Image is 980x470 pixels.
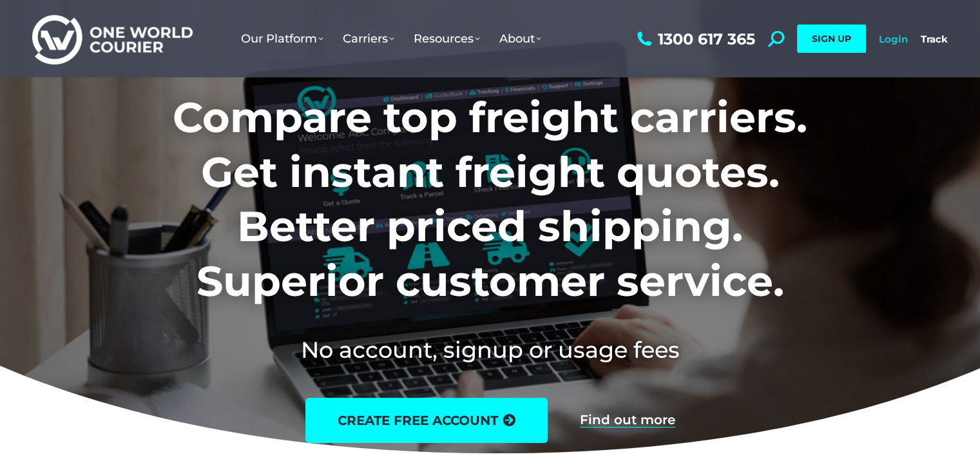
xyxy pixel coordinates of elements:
[414,32,480,46] span: Resources
[404,19,490,59] a: Resources
[580,413,675,427] a: Find out more
[333,19,404,59] a: Carriers
[490,19,551,59] a: About
[499,32,541,46] span: About
[241,32,323,46] span: Our Platform
[797,24,866,53] a: SIGN UP
[231,19,333,59] a: Our Platform
[305,398,548,443] a: create free account
[921,33,948,45] a: Track
[634,31,755,47] a: 1300 617 365
[88,334,892,366] h2: No account, signup or usage fees
[88,90,892,308] h1: Compare top freight carriers. Get instant freight quotes. Better priced shipping. Superior custom...
[879,33,908,45] a: Login
[343,32,394,46] span: Carriers
[32,13,193,65] img: One World Courier
[812,33,851,44] span: SIGN UP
